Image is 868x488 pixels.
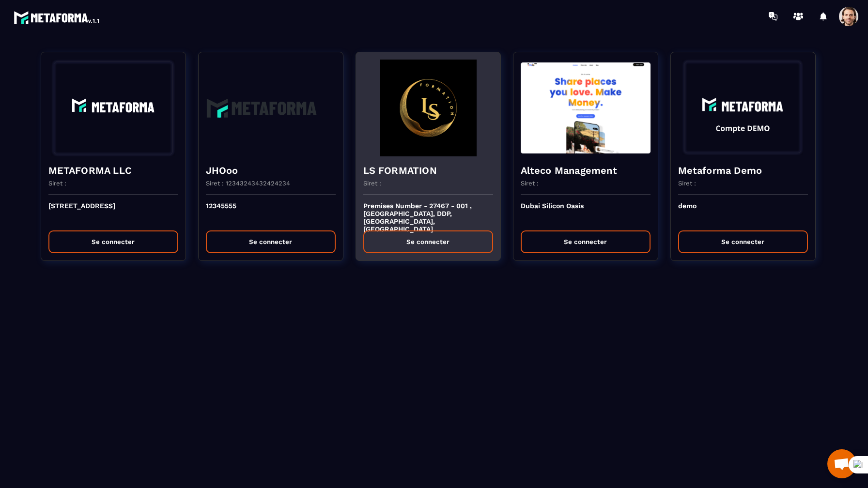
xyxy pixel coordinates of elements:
[363,180,381,187] p: Siret :
[48,164,178,177] h4: METAFORMA LLC
[521,202,651,223] p: Dubai Silicon Oasis
[48,202,178,223] p: [STREET_ADDRESS]
[678,230,808,253] button: Se connecter
[48,60,178,156] img: funnel-background
[48,230,178,253] button: Se connecter
[206,202,336,223] p: 12345555
[521,180,539,187] p: Siret :
[363,60,493,156] img: funnel-background
[678,180,696,187] p: Siret :
[206,230,336,253] button: Se connecter
[363,230,493,253] button: Se connecter
[827,449,856,478] a: Mở cuộc trò chuyện
[521,164,651,177] h4: Alteco Management
[678,164,808,177] h4: Metaforma Demo
[48,180,66,187] p: Siret :
[363,202,493,223] p: Premises Number - 27467 - 001 , [GEOGRAPHIC_DATA], DDP, [GEOGRAPHIC_DATA], [GEOGRAPHIC_DATA]
[14,9,101,26] img: logo
[363,164,493,177] h4: LS FORMATION
[521,230,651,253] button: Se connecter
[206,164,336,177] h4: JHOoo
[678,202,808,223] p: demo
[678,60,808,156] img: funnel-background
[206,60,336,156] img: funnel-background
[206,180,290,187] p: Siret : 12343243432424234
[521,60,651,156] img: funnel-background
